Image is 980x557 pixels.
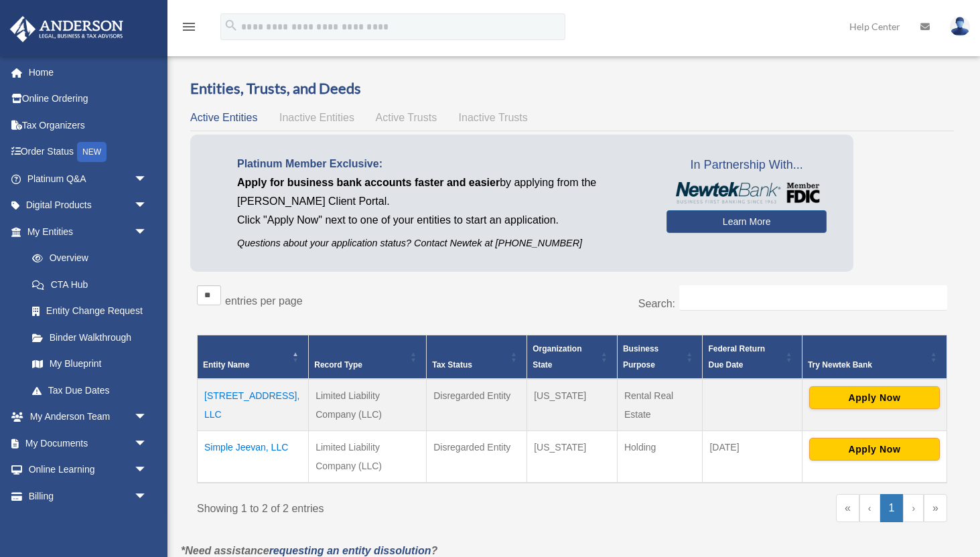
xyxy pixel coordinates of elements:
td: Limited Liability Company (LLC) [309,379,427,431]
label: Search: [638,298,675,309]
a: My Entitiesarrow_drop_down [9,218,161,245]
span: arrow_drop_down [134,165,161,193]
label: entries per page [225,295,303,307]
a: 1 [880,494,904,522]
td: Simple Jeevan, LLC [198,430,309,483]
img: User Pic [950,17,970,36]
span: Apply for business bank accounts faster and easier [237,177,500,188]
a: Tax Organizers [9,112,167,139]
a: Online Learningarrow_drop_down [9,457,167,483]
a: Online Ordering [9,86,167,112]
td: [US_STATE] [527,379,618,431]
a: First [836,494,859,522]
th: Federal Return Due Date: Activate to sort [703,335,802,379]
td: Disregarded Entity [427,379,527,431]
a: Digital Productsarrow_drop_down [9,192,167,219]
a: menu [181,23,197,35]
span: Federal Return Due Date [708,344,765,370]
td: Limited Liability Company (LLC) [309,430,427,483]
span: arrow_drop_down [134,483,161,510]
span: Tax Status [432,360,472,370]
th: Tax Status: Activate to sort [427,335,527,379]
a: Next [903,494,924,522]
a: Entity Change Request [19,298,161,325]
i: search [224,18,238,33]
span: Business Purpose [623,344,658,370]
a: Last [924,494,947,522]
th: Entity Name: Activate to invert sorting [198,335,309,379]
span: Inactive Entities [279,112,354,123]
td: [US_STATE] [527,430,618,483]
a: Billingarrow_drop_down [9,483,167,509]
em: *Need assistance ? [181,545,437,556]
div: Try Newtek Bank [808,357,926,373]
button: Apply Now [809,438,940,461]
a: Home [9,59,167,86]
div: NEW [77,142,107,162]
img: Anderson Advisors Platinum Portal [6,16,127,42]
th: Organization State: Activate to sort [527,335,618,379]
i: menu [181,19,197,35]
p: Platinum Member Exclusive: [237,155,646,173]
a: Platinum Q&Aarrow_drop_down [9,165,167,192]
th: Business Purpose: Activate to sort [617,335,703,379]
p: Questions about your application status? Contact Newtek at [PHONE_NUMBER] [237,235,646,252]
div: Showing 1 to 2 of 2 entries [197,494,562,518]
p: Click "Apply Now" next to one of your entities to start an application. [237,211,646,230]
td: [STREET_ADDRESS], LLC [198,379,309,431]
h3: Entities, Trusts, and Deeds [190,78,954,99]
span: arrow_drop_down [134,457,161,484]
td: Rental Real Estate [617,379,703,431]
span: arrow_drop_down [134,430,161,457]
img: NewtekBankLogoSM.png [673,182,820,204]
a: Binder Walkthrough [19,324,161,351]
span: arrow_drop_down [134,218,161,246]
a: Learn More [667,210,827,233]
span: Active Trusts [376,112,437,123]
td: Disregarded Entity [427,430,527,483]
th: Record Type: Activate to sort [309,335,427,379]
a: Tax Due Dates [19,377,161,404]
span: Organization State [533,344,581,370]
td: [DATE] [703,430,802,483]
a: CTA Hub [19,271,161,298]
a: Overview [19,245,154,272]
span: arrow_drop_down [134,404,161,431]
span: arrow_drop_down [134,192,161,220]
span: Entity Name [203,360,249,370]
a: Order StatusNEW [9,139,167,166]
a: Events Calendar [9,509,167,536]
span: In Partnership With... [667,155,827,176]
a: My Documentsarrow_drop_down [9,430,167,457]
button: Apply Now [809,386,940,409]
a: My Anderson Teamarrow_drop_down [9,404,167,430]
th: Try Newtek Bank : Activate to sort [802,335,947,379]
span: Record Type [314,360,362,370]
a: Previous [859,494,880,522]
a: requesting an entity dissolution [269,545,431,556]
span: Inactive Trusts [459,112,528,123]
p: by applying from the [PERSON_NAME] Client Portal. [237,173,646,211]
a: My Blueprint [19,351,161,378]
span: Active Entities [190,112,257,123]
td: Holding [617,430,703,483]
